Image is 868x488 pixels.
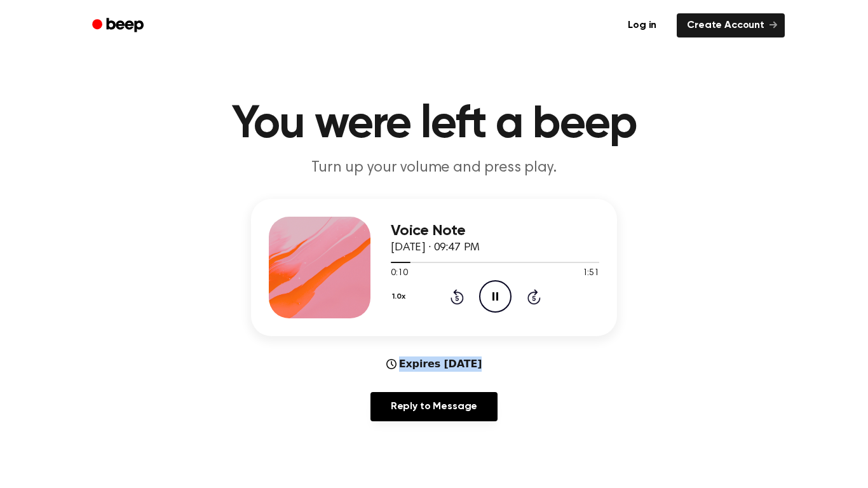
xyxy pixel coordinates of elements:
[391,242,480,254] span: [DATE] · 09:47 PM
[370,392,498,421] a: Reply to Message
[677,13,785,37] a: Create Account
[391,222,599,240] h3: Voice Note
[391,267,407,280] span: 0:10
[109,102,759,147] h1: You were left a beep
[386,356,482,372] div: Expires [DATE]
[190,158,678,179] p: Turn up your volume and press play.
[615,11,669,40] a: Log in
[391,286,410,308] button: 1.0x
[583,267,599,280] span: 1:51
[83,13,155,38] a: Beep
